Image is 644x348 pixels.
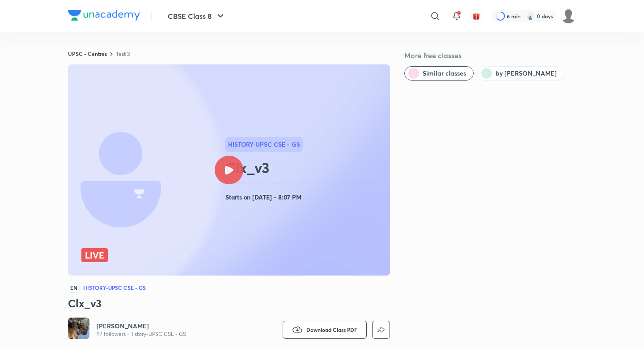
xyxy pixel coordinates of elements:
button: avatar [469,9,483,23]
button: by Chayan Mehta [477,66,564,81]
button: CBSE Class 8 [162,7,231,25]
h3: Clx_v3 [68,296,390,310]
img: Avatar [68,318,89,339]
span: by Chayan Mehta [496,69,557,78]
img: S M AKSHATHAjjjfhfjgjgkgkgkhk [561,8,576,24]
h4: Starts on [DATE] • 8:07 PM [225,191,386,203]
button: Similar classes [404,66,474,81]
h4: History-UPSC CSE - GS [83,285,146,290]
button: Download Class PDF [283,321,367,339]
span: EN [68,283,80,293]
p: 97 followers • History-UPSC CSE - GS [97,331,186,338]
a: Test 3 [116,50,130,57]
a: UPSC - Centres [68,50,107,57]
span: Similar classes [423,69,466,78]
h2: Clx_v3 [225,159,386,177]
img: Company Logo [68,10,140,21]
img: avatar [472,12,480,20]
img: streak [526,12,535,21]
span: Download Class PDF [306,326,357,333]
a: Avatar [68,318,89,341]
a: Company Logo [68,10,140,23]
h5: More free classes [404,50,576,61]
a: [PERSON_NAME] [97,322,186,331]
